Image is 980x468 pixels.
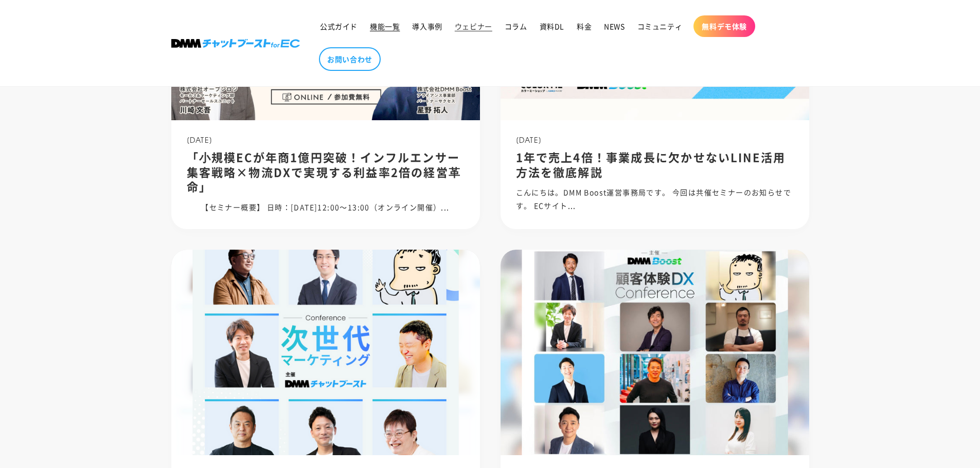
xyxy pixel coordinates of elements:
span: ウェビナー [455,22,492,31]
span: NEWS [604,22,625,31]
a: 資料DL [533,15,571,37]
span: 導入事例 [412,22,442,31]
a: NEWS [598,15,631,37]
img: アーカイブ配信 | 顧客体験DX Conference [501,250,809,455]
img: アーカイブ配信 | 次世代マーケティング Conference [171,250,480,455]
span: コラム [505,22,527,31]
span: [DATE] [516,135,542,145]
h2: 1年で売上4倍！事業成長に欠かせないLINE活用方法を徹底解説 [516,149,794,179]
p: こんにちは。DMM Boost運営事務局です。 今回は共催セミナーのお知らせです。 ECサイト... [516,186,794,212]
span: お問い合わせ [327,54,372,64]
span: 公式ガイド [320,22,358,31]
a: 無料デモ体験 [693,15,755,37]
a: コラム [498,15,533,37]
a: 公式ガイド [314,15,364,37]
a: 導入事例 [406,15,448,37]
img: 株式会社DMM Boost [171,39,300,48]
a: お問い合わせ [319,47,381,71]
span: [DATE] [187,135,213,145]
a: 機能一覧 [364,15,406,37]
a: 料金 [571,15,598,37]
span: 機能一覧 [370,22,400,31]
a: ウェビナー [449,15,498,37]
a: コミュニティ [631,15,689,37]
span: 資料DL [540,22,564,31]
span: 料金 [577,22,592,31]
span: コミュニティ [637,22,683,31]
h2: 「⼩規模ECが年商1億円突破！インフルエンサー集客戦略×物流DXで実現する利益率2倍の経営⾰命」 [187,149,465,194]
span: 無料デモ体験 [702,22,747,31]
p: 【セミナー概要】 日時：[DATE]12:00～13:00（オンライン開催）... [201,201,449,214]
